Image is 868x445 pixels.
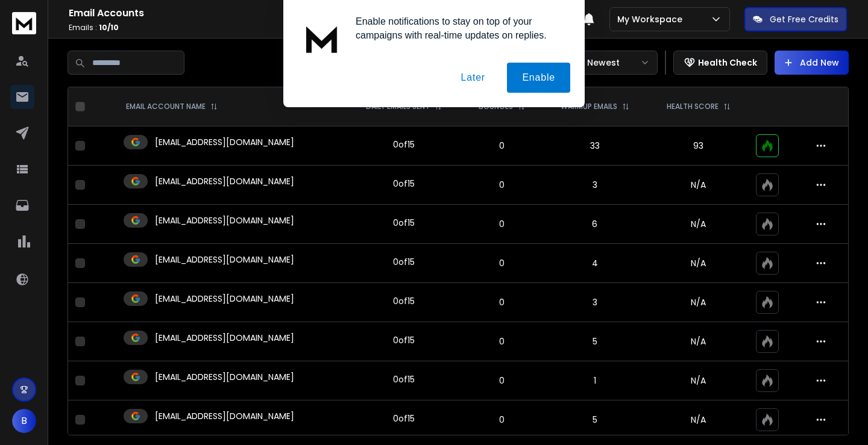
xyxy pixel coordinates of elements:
[393,256,415,268] div: 0 of 15
[12,409,36,433] button: B
[655,257,741,269] p: N/A
[155,371,294,383] p: [EMAIL_ADDRESS][DOMAIN_NAME]
[541,166,648,205] td: 3
[655,375,741,387] p: N/A
[655,179,741,191] p: N/A
[346,14,570,42] div: Enable notifications to stay on top of your campaigns with real-time updates on replies.
[469,140,534,152] p: 0
[541,205,648,244] td: 6
[469,375,534,387] p: 0
[393,334,415,346] div: 0 of 15
[541,361,648,400] td: 1
[155,293,294,305] p: [EMAIL_ADDRESS][DOMAIN_NAME]
[445,63,500,93] button: Later
[393,373,415,385] div: 0 of 15
[393,412,415,425] div: 0 of 15
[155,214,294,226] p: [EMAIL_ADDRESS][DOMAIN_NAME]
[393,138,415,151] div: 0 of 15
[469,257,534,269] p: 0
[469,218,534,230] p: 0
[655,218,741,230] p: N/A
[393,178,415,190] div: 0 of 15
[469,179,534,191] p: 0
[648,126,749,166] td: 93
[541,400,648,440] td: 5
[155,175,294,187] p: [EMAIL_ADDRESS][DOMAIN_NAME]
[155,410,294,422] p: [EMAIL_ADDRESS][DOMAIN_NAME]
[155,254,294,266] p: [EMAIL_ADDRESS][DOMAIN_NAME]
[541,322,648,361] td: 5
[541,283,648,322] td: 3
[655,414,741,426] p: N/A
[469,296,534,308] p: 0
[507,63,570,93] button: Enable
[155,332,294,344] p: [EMAIL_ADDRESS][DOMAIN_NAME]
[469,335,534,347] p: 0
[655,335,741,347] p: N/A
[541,126,648,166] td: 33
[655,296,741,308] p: N/A
[393,217,415,229] div: 0 of 15
[541,244,648,283] td: 4
[469,414,534,426] p: 0
[393,295,415,307] div: 0 of 15
[298,14,346,63] img: notification icon
[155,136,294,148] p: [EMAIL_ADDRESS][DOMAIN_NAME]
